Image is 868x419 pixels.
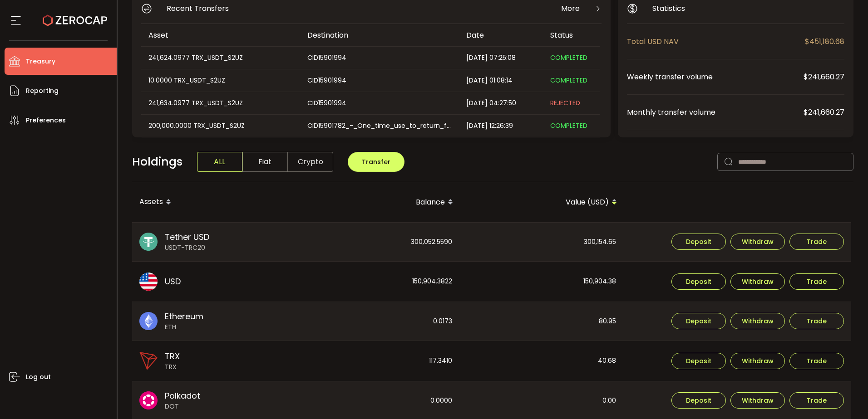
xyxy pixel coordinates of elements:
[804,107,844,118] span: $241,660.27
[742,358,774,364] span: Withdraw
[550,121,587,130] span: COMPLETED
[459,98,543,108] div: [DATE] 04:27:50
[730,313,785,329] button: Withdraw
[460,262,623,302] div: 150,904.38
[789,234,844,250] button: Trade
[141,98,299,108] div: 241,634.0977 TRX_USDT_S2UZ
[730,392,785,409] button: Withdraw
[141,53,299,63] div: 241,624.0977 TRX_USDT_S2UZ
[686,278,711,285] span: Deposit
[460,223,623,262] div: 300,154.65
[730,234,785,250] button: Withdraw
[789,353,844,369] button: Trade
[459,75,543,86] div: [DATE] 01:08:14
[671,273,726,290] button: Deposit
[165,322,203,332] span: ETH
[242,152,288,172] span: Fiat
[550,98,580,107] span: REJECTED
[132,153,182,171] span: Holdings
[742,278,774,285] span: Withdraw
[167,3,229,14] span: Recent Transfers
[671,353,726,369] button: Deposit
[730,273,785,290] button: Withdraw
[627,36,805,47] span: Total USD NAV
[671,234,726,250] button: Deposit
[543,30,600,40] div: Status
[26,84,59,97] span: Reporting
[296,341,459,381] div: 117.3410
[686,358,711,364] span: Deposit
[686,318,711,324] span: Deposit
[26,55,55,68] span: Treasury
[362,157,390,166] span: Transfer
[139,312,158,330] img: eth_portfolio.svg
[300,30,459,40] div: Destination
[139,391,158,409] img: dot_portfolio.svg
[807,239,827,245] span: Trade
[459,53,543,63] div: [DATE] 07:25:08
[165,350,180,362] span: TRX
[300,121,458,131] div: CID15901782_-_One_time_use_to_return_funds
[141,121,299,131] div: 200,000.0000 TRX_USDT_S2UZ
[165,243,209,253] span: USDT-TRC20
[742,397,774,404] span: Withdraw
[348,152,404,172] button: Transfer
[807,318,827,324] span: Trade
[141,75,299,86] div: 10.0000 TRX_USDT_S2UZ
[26,114,66,127] span: Preferences
[460,195,624,210] div: Value (USD)
[460,302,623,341] div: 80.95
[165,402,200,411] span: DOT
[550,76,587,85] span: COMPLETED
[26,370,51,384] span: Log out
[742,239,774,245] span: Withdraw
[671,392,726,409] button: Deposit
[742,318,774,324] span: Withdraw
[730,353,785,369] button: Withdraw
[139,233,158,251] img: usdt_portfolio.svg
[139,352,158,370] img: trx_portfolio.png
[805,36,844,47] span: $451,180.68
[459,30,543,40] div: Date
[165,310,203,322] span: Ethereum
[823,375,868,419] iframe: Chat Widget
[789,273,844,290] button: Trade
[300,53,458,63] div: CID15901994
[804,71,844,83] span: $241,660.27
[686,239,711,245] span: Deposit
[296,223,459,262] div: 300,052.5590
[686,397,711,404] span: Deposit
[165,362,180,372] span: TRX
[300,98,458,108] div: CID15901994
[165,390,200,402] span: Polkadot
[139,273,158,291] img: usd_portfolio.svg
[460,341,623,381] div: 40.68
[652,3,685,14] span: Statistics
[671,313,726,329] button: Deposit
[300,75,458,86] div: CID15901994
[789,392,844,409] button: Trade
[296,262,459,302] div: 150,904.3822
[296,195,460,210] div: Balance
[165,275,181,287] span: USD
[789,313,844,329] button: Trade
[132,195,296,210] div: Assets
[197,152,242,172] span: ALL
[165,231,209,243] span: Tether USD
[807,278,827,285] span: Trade
[288,152,333,172] span: Crypto
[807,397,827,404] span: Trade
[627,71,804,83] span: Weekly transfer volume
[561,3,580,14] span: More
[550,53,587,62] span: COMPLETED
[459,121,543,131] div: [DATE] 12:26:39
[141,30,300,40] div: Asset
[807,358,827,364] span: Trade
[627,107,804,118] span: Monthly transfer volume
[296,302,459,341] div: 0.0173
